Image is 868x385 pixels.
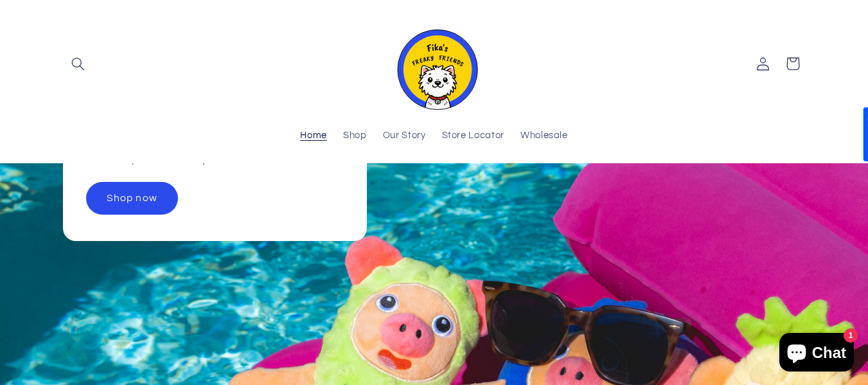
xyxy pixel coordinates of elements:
span: Our Story [383,130,426,142]
a: Wholesale [512,122,576,150]
a: Shop [335,122,375,150]
a: Our Story [375,122,434,150]
a: Home [292,122,335,150]
img: Fika's Freaky Friends [389,18,479,110]
a: Shop now [87,183,177,214]
inbox-online-store-chat: Shopify online store chat [775,333,858,375]
span: Home [300,130,327,142]
a: Store Locator [434,122,512,150]
span: Wholesale [520,130,568,142]
a: Fika's Freaky Friends [384,13,484,115]
span: Shop [343,130,367,142]
summary: Search [63,49,93,78]
span: Store Locator [442,130,504,142]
